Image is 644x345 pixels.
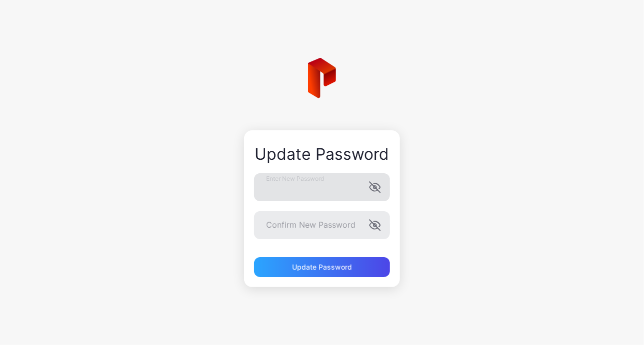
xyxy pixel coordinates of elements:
[254,211,390,239] input: Confirm New Password
[369,219,381,231] button: Confirm New Password
[254,257,390,277] button: Update Password
[254,173,390,201] input: Enter New Password
[254,145,390,163] div: Update Password
[369,181,381,193] button: Enter New Password
[292,263,352,271] div: Update Password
